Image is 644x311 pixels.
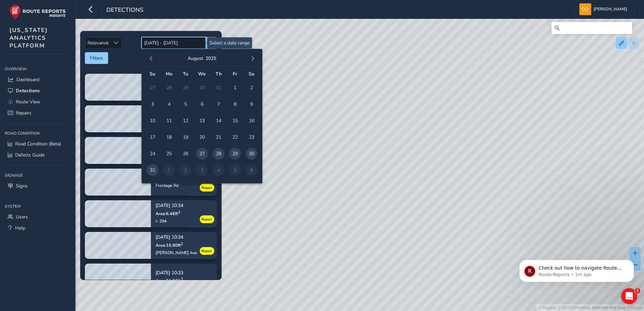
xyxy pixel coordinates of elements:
[16,99,40,105] span: Route View
[85,37,111,48] span: Relevance
[156,235,197,240] p: [DATE] 10:34
[156,218,183,224] div: I- 294
[5,107,70,118] a: Repairs
[205,55,216,62] button: 2025
[156,211,180,216] span: Area: 6.46 ft
[16,183,28,189] span: Signs
[229,131,241,143] span: 22
[579,3,591,15] img: diamond-layout
[196,148,208,160] span: 27
[111,37,122,48] div: Sort by Date
[147,115,158,127] span: 10
[150,71,155,77] span: Su
[201,185,212,191] span: Repair
[180,148,191,160] span: 26
[9,5,66,20] img: rr logo
[166,71,172,77] span: Mo
[196,98,208,110] span: 6
[180,98,191,110] span: 5
[233,71,237,77] span: Fr
[156,242,183,248] span: Area: 16.90 ft
[181,277,183,282] sup: 2
[201,248,212,254] span: Repair
[5,170,70,180] div: Signage
[15,225,25,231] span: Help
[216,71,222,77] span: Th
[246,82,257,94] span: 2
[147,148,158,160] span: 24
[229,148,241,160] span: 29
[5,74,70,85] a: Dashboard
[16,214,28,220] span: Users
[156,183,183,188] div: Frontage Rd
[201,217,212,222] span: Repair
[15,152,44,158] span: Defects Guide
[213,131,224,143] span: 21
[621,288,637,304] iframe: Intercom live chat
[5,128,70,138] div: Road Condition
[15,141,61,147] span: Road Condition (Beta)
[213,115,224,127] span: 14
[196,131,208,143] span: 20
[579,3,630,15] button: [PERSON_NAME]
[5,85,70,96] a: Detections
[156,278,183,283] span: Area: 51.56 ft
[178,210,180,215] sup: 2
[85,52,108,64] button: Filters
[551,22,632,34] input: Search
[180,131,191,143] span: 19
[17,76,39,83] span: Dashboard
[5,201,70,211] div: System
[246,115,257,127] span: 16
[196,115,208,127] span: 13
[163,98,175,110] span: 4
[635,288,640,293] span: 1
[163,115,175,127] span: 11
[16,88,40,94] span: Detections
[5,222,70,234] a: Help
[229,82,241,94] span: 1
[180,115,191,127] span: 12
[147,131,158,143] span: 17
[156,271,183,275] p: [DATE] 10:33
[5,64,70,74] div: Overview
[246,98,257,110] span: 9
[213,98,224,110] span: 7
[183,71,188,77] span: Tu
[147,164,158,176] span: 31
[213,148,224,160] span: 28
[198,71,206,77] span: We
[5,96,70,107] a: Route View
[156,204,183,208] p: [DATE] 10:34
[593,3,627,15] span: [PERSON_NAME]
[246,148,257,160] span: 30
[163,148,175,160] span: 25
[229,115,241,127] span: 15
[229,98,241,110] span: 8
[5,149,70,161] a: Defects Guide
[163,131,175,143] span: 18
[246,131,257,143] span: 23
[5,211,70,222] a: Users
[509,246,644,293] iframe: Intercom notifications message
[156,250,197,255] div: [PERSON_NAME] Ave
[181,241,183,246] sup: 2
[9,26,48,49] span: [US_STATE] ANALYTICS PLATFORM
[188,55,203,62] button: August
[16,110,31,116] span: Repairs
[249,71,254,77] span: Sa
[147,98,158,110] span: 3
[5,180,70,192] a: Signs
[106,6,143,15] span: Detections
[5,138,70,149] a: Road Condition (Beta)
